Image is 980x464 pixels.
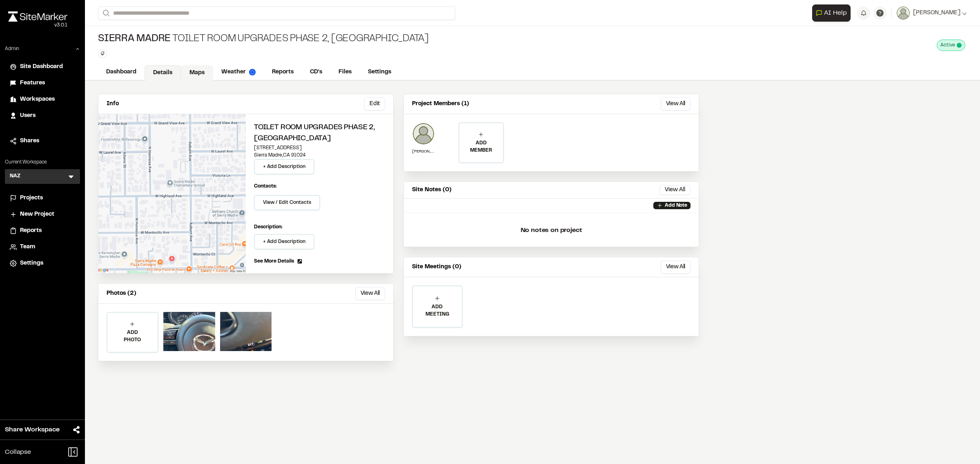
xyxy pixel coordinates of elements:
[812,4,851,22] button: Open AI Assistant
[412,186,452,194] p: Site Notes (0)
[5,425,60,435] span: Share Workspace
[10,210,75,219] a: New Project
[5,159,80,166] p: Current Workspace
[107,99,119,108] p: Info
[107,329,158,344] p: ADD PHOTO
[20,95,55,104] span: Workspaces
[254,122,385,144] h2: Toilet Room Upgrades Phase 2, [GEOGRAPHIC_DATA]
[145,65,181,81] a: Details
[98,33,171,46] span: Sierra Madre
[824,8,847,18] span: AI Help
[10,79,75,88] a: Features
[412,122,435,145] img: Greg Romero
[20,259,43,268] span: Settings
[20,226,42,235] span: Reports
[254,144,385,152] p: [STREET_ADDRESS]
[459,139,503,154] p: ADD MEMBER
[957,43,962,48] span: This project is active and counting against your active project count.
[10,259,75,268] a: Settings
[360,64,399,80] a: Settings
[812,4,854,22] div: Open AI Assistant
[10,137,75,146] a: Shares
[355,287,385,300] button: View All
[8,11,67,22] img: rebrand.png
[249,69,256,75] img: precipai.png
[5,447,31,457] span: Collapse
[181,65,213,81] a: Maps
[364,97,385,110] button: Edit
[413,303,462,318] p: ADD MEETING
[10,194,75,203] a: Projects
[10,111,75,120] a: Users
[937,40,965,51] div: This project is active and counting against your active project count.
[10,243,75,252] a: Team
[98,7,113,20] button: Search
[412,148,435,155] p: [PERSON_NAME]
[940,42,955,49] span: Active
[412,99,469,108] p: Project Members (1)
[20,194,43,203] span: Projects
[20,62,63,71] span: Site Dashboard
[20,210,54,219] span: New Project
[412,263,461,272] p: Site Meetings (0)
[665,202,687,209] p: Add Note
[254,258,294,265] span: See More Details
[897,7,967,20] button: [PERSON_NAME]
[10,172,20,181] h3: NAZ
[20,79,45,88] span: Features
[98,33,429,46] div: Toilet Room Upgrades Phase 2, [GEOGRAPHIC_DATA]
[410,217,692,243] p: No notes on project
[659,185,690,195] button: View All
[330,64,360,80] a: Files
[107,289,136,298] p: Photos (2)
[254,195,320,210] button: View / Edit Contacts
[20,243,35,252] span: Team
[254,183,277,190] p: Contacts:
[10,226,75,235] a: Reports
[661,261,690,274] button: View All
[897,7,910,20] img: User
[302,64,330,80] a: CD's
[254,223,385,231] p: Description:
[98,49,107,58] button: Edit Tags
[10,95,75,104] a: Workspaces
[254,152,385,159] p: Sierra Madre , CA 91024
[254,234,314,250] button: + Add Description
[661,97,690,110] button: View All
[213,64,264,80] a: Weather
[20,137,39,146] span: Shares
[8,22,67,29] div: Oh geez...please don't...
[264,64,302,80] a: Reports
[254,159,314,175] button: + Add Description
[5,45,19,53] p: Admin
[98,64,145,80] a: Dashboard
[10,62,75,71] a: Site Dashboard
[913,9,960,18] span: [PERSON_NAME]
[20,111,36,120] span: Users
